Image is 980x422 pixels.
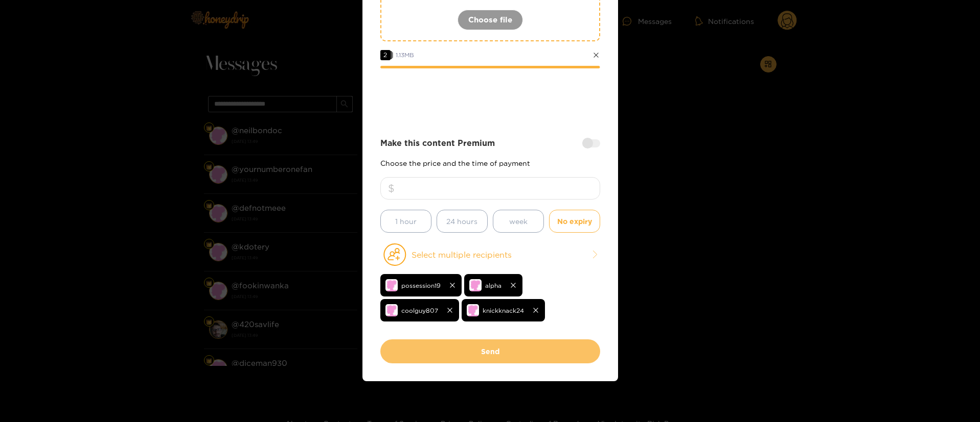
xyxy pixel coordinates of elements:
span: 24 hours [446,215,477,227]
img: no-avatar.png [385,279,398,291]
button: Send [380,339,600,363]
span: coolguy807 [401,305,438,316]
strong: Make this content Premium [380,137,495,149]
span: knickknack24 [483,305,524,316]
span: 2 [380,50,391,60]
button: 1 hour [380,210,431,233]
span: possession19 [401,280,441,291]
button: Choose file [458,10,523,30]
button: No expiry [549,210,600,233]
span: 1.13 MB [396,52,414,58]
button: Select multiple recipients [380,243,600,266]
button: week [493,210,544,233]
button: 24 hours [437,210,488,233]
img: no-avatar.png [467,304,479,316]
span: week [509,215,528,227]
span: No expiry [557,215,592,227]
p: Choose the price and the time of payment [380,159,600,167]
span: alpha [485,280,502,291]
img: no-avatar.png [469,279,482,291]
span: 1 hour [395,215,417,227]
img: no-avatar.png [385,304,398,316]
